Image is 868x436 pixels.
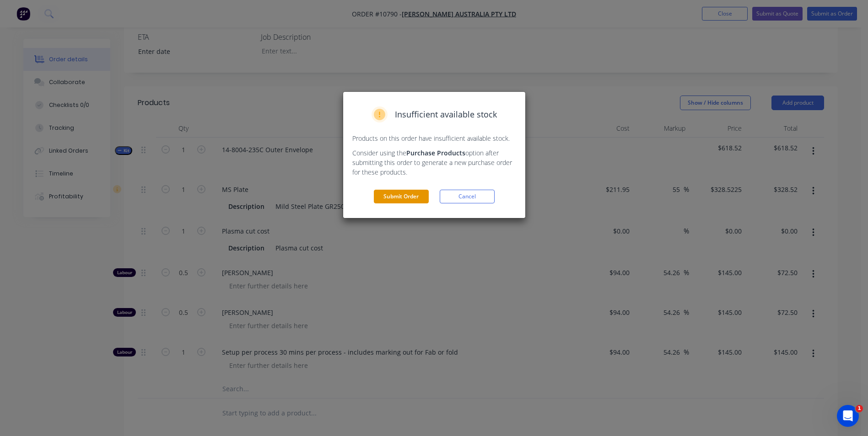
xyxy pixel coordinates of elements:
button: Cancel [440,190,495,203]
strong: Purchase Products [406,149,465,157]
p: Consider using the option after submitting this order to generate a new purchase order for these ... [352,148,516,177]
p: Products on this order have insufficient available stock. [352,133,516,143]
button: Submit Order [374,190,429,203]
span: Insufficient available stock [395,108,497,121]
iframe: Intercom live chat [837,405,859,427]
span: 1 [856,405,863,412]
